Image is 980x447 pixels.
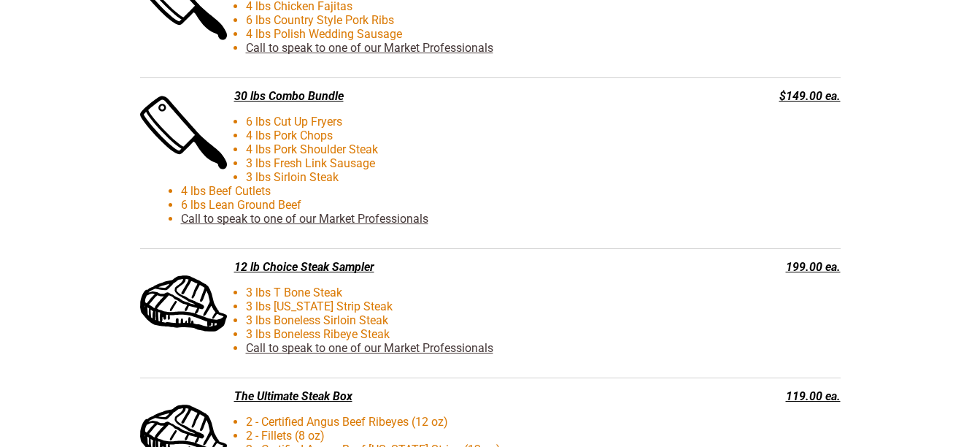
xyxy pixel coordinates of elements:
li: 4 lbs Pork Shoulder Steak [181,142,705,156]
li: 6 lbs Lean Ground Beef [181,198,705,212]
li: 3 lbs Boneless Sirloin Steak [181,313,705,327]
li: 4 lbs Beef Cutlets [181,184,705,198]
a: Call to speak to one of our Market Professionals [246,341,493,355]
div: 30 lbs Combo Bundle [140,89,693,103]
li: 3 lbs [US_STATE] Strip Steak [181,299,705,313]
div: The Ultimate Steak Box [140,389,693,403]
li: 3 lbs T Bone Steak [181,286,705,299]
div: 12 lb Choice Steak Sampler [140,260,693,274]
li: 4 lbs Polish Wedding Sausage [181,27,705,41]
li: 6 lbs Country Style Pork Ribs [181,13,705,27]
li: 2 - Certified Angus Beef Ribeyes (12 oz) [181,415,705,429]
div: 119.00 ea. [701,389,841,403]
li: 3 lbs Sirloin Steak [181,170,705,184]
div: 199.00 ea. [701,260,841,274]
div: $149.00 ea. [701,89,841,103]
a: Call to speak to one of our Market Professionals [246,41,493,55]
li: 6 lbs Cut Up Fryers [181,115,705,129]
li: 3 lbs Fresh Link Sausage [181,156,705,170]
li: 3 lbs Boneless Ribeye Steak [181,327,705,341]
li: 4 lbs Pork Chops [181,129,705,142]
a: Call to speak to one of our Market Professionals [181,212,428,226]
li: 2 - Fillets (8 oz) [181,429,705,443]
